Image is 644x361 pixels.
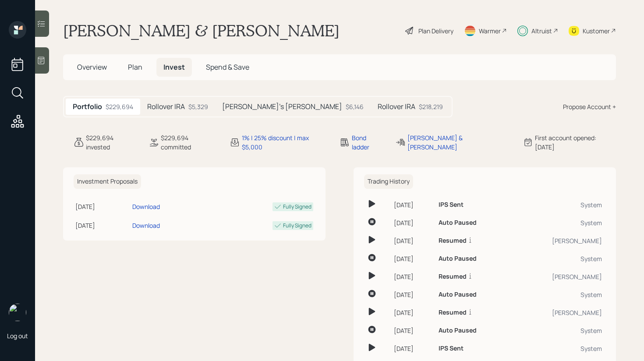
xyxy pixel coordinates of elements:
h5: Portfolio [73,103,102,111]
div: System [514,290,602,299]
h1: [PERSON_NAME] & [PERSON_NAME] [63,21,340,40]
div: [DATE] [394,326,432,335]
h5: [PERSON_NAME]'s [PERSON_NAME] [222,103,342,111]
div: Altruist [531,26,552,35]
div: Download [132,221,160,230]
div: $6,146 [346,102,364,111]
h6: Auto Paused [439,219,477,227]
div: $218,219 [419,102,443,111]
h6: Auto Paused [439,255,477,262]
h6: Trading History [364,174,413,189]
div: [DATE] [394,290,432,299]
div: 1% | 25% discount | max $5,000 [242,133,329,152]
div: Plan Delivery [418,26,453,35]
div: Kustomer [583,26,610,35]
div: Warmer [479,26,501,35]
div: [DATE] [75,202,129,211]
div: System [514,326,602,335]
div: Download [132,202,160,211]
h6: Resumed [439,237,467,244]
h6: Auto Paused [439,291,477,298]
div: [PERSON_NAME] [514,272,602,281]
div: Bond ladder [352,133,385,152]
div: [PERSON_NAME] [514,236,602,245]
div: [DATE] [394,272,432,281]
div: [DATE] [394,236,432,245]
div: [DATE] [75,221,129,230]
div: System [514,218,602,227]
div: $229,694 [106,102,133,111]
div: [DATE] [394,308,432,317]
div: System [514,254,602,263]
span: Invest [163,62,185,72]
h6: Resumed [439,309,467,316]
div: [PERSON_NAME] & [PERSON_NAME] [407,133,512,152]
div: $5,329 [188,102,208,111]
img: retirable_logo.png [9,304,26,321]
div: [DATE] [394,344,432,353]
h6: Investment Proposals [74,174,141,189]
h5: Rollover IRA [378,103,415,111]
span: Overview [77,62,107,72]
div: Fully Signed [283,222,311,230]
div: [DATE] [394,200,432,209]
div: [DATE] [394,254,432,263]
span: Spend & Save [206,62,249,72]
div: Propose Account + [563,102,616,111]
div: System [514,344,602,353]
div: Log out [7,332,28,340]
h6: Auto Paused [439,327,477,334]
div: $229,694 committed [161,133,219,152]
div: [DATE] [394,218,432,227]
span: Plan [128,62,142,72]
h6: IPS Sent [439,345,464,352]
div: First account opened: [DATE] [535,133,616,152]
h6: Resumed [439,273,467,280]
div: $229,694 invested [86,133,138,152]
div: [PERSON_NAME] [514,308,602,317]
h5: Rollover IRA [147,103,185,111]
h6: IPS Sent [439,201,464,209]
div: Fully Signed [283,203,311,211]
div: System [514,200,602,209]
